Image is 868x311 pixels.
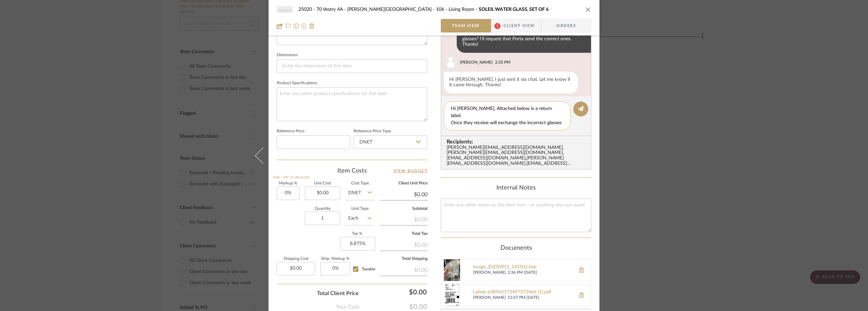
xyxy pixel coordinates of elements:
span: 2:36 PM [DATE] [508,270,572,275]
img: 1dff1934-42cb-4cca-a054-e329e4e8704c_48x40.jpg [277,3,293,16]
span: SOLEIL WATER GLASS, SET OF 6 [479,7,549,12]
label: Tax % [340,232,374,236]
div: [PERSON_NAME] [460,59,493,65]
label: Reference Price [277,130,304,133]
span: 25020 - 70 Vestry 4A - [PERSON_NAME][GEOGRAPHIC_DATA] [298,7,436,12]
span: Orders [549,19,584,32]
label: Quantity [305,207,340,210]
span: Total Client Price [317,289,359,297]
div: Hi [PERSON_NAME], do you have a photo of the wrong glasses? I'll request that Porta send the corr... [457,26,591,53]
label: Shipping Cost [277,257,315,261]
div: [PERSON_NAME][EMAIL_ADDRESS][DOMAIN_NAME] , [PERSON_NAME][EMAIL_ADDRESS][DOMAIN_NAME] , [EMAIL_AD... [447,145,588,167]
label: Cost Type [346,182,374,185]
span: $0.00 [359,303,427,311]
span: Team View [452,19,480,32]
img: Labels-638942173497372466 (1).pdf [441,284,463,306]
span: Your Cost [336,303,359,311]
span: Client View [504,19,535,32]
div: Item Costs [277,167,427,175]
label: Subtotal [380,207,428,210]
span: 1 [494,23,500,29]
label: Reference Price Type [354,130,391,133]
div: Internal Notes [441,184,591,192]
a: View Budget [393,167,428,175]
div: Documents [441,245,591,252]
div: $0.00 [380,213,428,225]
img: Remove from project [309,23,315,29]
span: Taxable [362,267,375,271]
label: Ship. Markup % [320,257,350,261]
label: Total Tax [380,232,428,236]
div: $0.00 [380,238,428,250]
img: user_avatar.png [444,55,457,69]
span: [PERSON_NAME] [473,270,506,275]
label: Unit Cost [305,182,340,185]
label: Total Shipping [380,257,428,261]
a: Labels-638942173497372466 (1).pdf [473,290,572,295]
label: Markup % [277,182,299,185]
div: $0.00 [362,285,430,299]
span: Recipients: [447,139,588,145]
div: Hi [PERSON_NAME], I just sent it via chat. Let me know if it came through. Thanks! [444,72,578,93]
input: Enter the dimensions of this item [277,60,427,73]
label: Unit Type [346,207,374,210]
label: Dimensions [277,53,298,57]
span: [PERSON_NAME] [473,295,506,301]
div: $0.00 [380,263,428,275]
span: 106 - Living Room [436,7,479,12]
button: close [585,6,591,13]
a: Image_20250915_143502.heic [473,265,572,270]
label: Product Specifications [277,82,317,85]
span: 12:57 PM [DATE] [508,295,572,301]
img: Image_20250915_143502.heic [441,259,463,281]
div: 2:35 PM [495,59,510,65]
label: Client Unit Price [380,182,428,185]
